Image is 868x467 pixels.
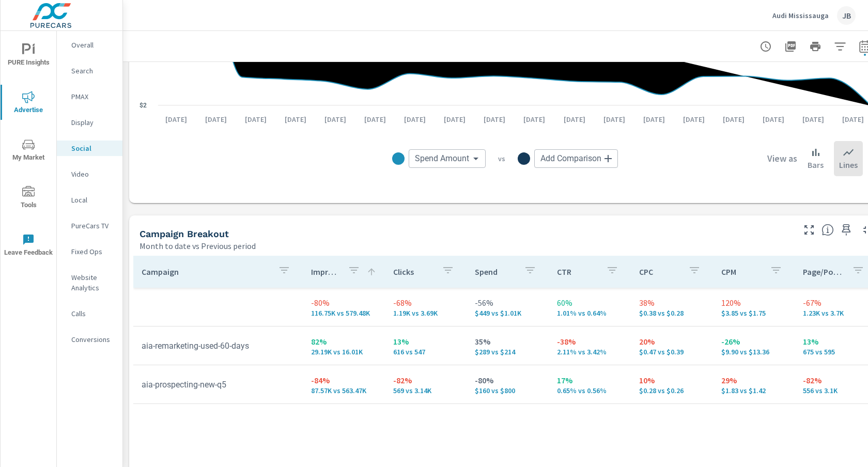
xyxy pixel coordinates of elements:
p: 1.01% vs 0.64% [557,309,623,317]
p: 87,568 vs 563,469 [311,386,377,395]
span: This is a summary of Social performance results by campaign. Each column can be sorted. [822,224,834,236]
p: Spend [475,267,516,277]
p: 13% [393,335,459,348]
span: Advertise [4,91,53,116]
p: [DATE] [596,114,632,124]
p: Impressions [311,267,339,277]
p: [DATE] [198,114,234,124]
p: Fixed Ops [71,246,114,257]
p: [DATE] [277,114,314,124]
h5: Campaign Breakout [139,228,229,239]
div: Search [57,63,122,79]
p: Campaign [142,267,270,277]
div: Overall [57,37,122,53]
p: -56% [475,297,540,309]
div: Add Comparison [534,149,618,168]
p: PMAX [71,91,114,102]
p: 116,754 vs 579,476 [311,309,377,317]
div: JB [837,6,856,25]
p: PureCars TV [71,221,114,231]
p: -80% [475,374,540,386]
p: CPC [639,267,680,277]
p: Clicks [393,267,434,277]
p: Bars [808,159,824,171]
p: [DATE] [795,114,831,124]
p: [DATE] [676,114,712,124]
p: Search [71,66,114,76]
p: $0.28 vs $0.26 [639,386,705,395]
p: [DATE] [556,114,593,124]
p: 29% [721,374,787,386]
span: Leave Feedback [4,233,53,259]
span: My Market [4,138,53,164]
p: -84% [311,374,377,386]
p: [DATE] [755,114,792,124]
p: -38% [557,335,623,348]
span: Add Comparison [540,153,601,164]
p: CPM [721,267,762,277]
p: [DATE] [158,114,194,124]
p: 10% [639,374,705,386]
span: Spend Amount [415,153,469,164]
p: [DATE] [716,114,752,124]
p: [DATE] [437,114,473,124]
p: [DATE] [317,114,353,124]
p: 0.65% vs 0.56% [557,386,623,395]
p: -68% [393,297,459,309]
p: [DATE] [397,114,433,124]
p: 20% [639,335,705,348]
div: Spend Amount [409,149,486,168]
p: $1.83 vs $1.42 [721,386,787,395]
p: Social [71,143,114,153]
p: 2.11% vs 3.42% [557,348,623,356]
p: Page/Post Action [803,267,844,277]
p: vs [486,154,518,163]
p: $289 vs $214 [475,348,540,356]
p: 1,185 vs 3,686 [393,309,459,317]
p: $449 vs $1,014 [475,309,540,317]
p: 17% [557,374,623,386]
p: Display [71,117,114,128]
button: Print Report [805,36,826,57]
div: nav menu [1,31,56,269]
div: Fixed Ops [57,244,122,259]
p: $3.85 vs $1.75 [721,309,787,317]
button: Apply Filters [830,36,850,57]
span: Save this to your personalized report [838,222,855,238]
p: 82% [311,335,377,348]
p: [DATE] [357,114,393,124]
td: aia-prospecting-new-q5 [133,371,303,398]
text: $2 [139,102,147,109]
p: 29,186 vs 16,007 [311,348,377,356]
p: -80% [311,297,377,309]
p: Calls [71,308,114,319]
p: -82% [393,374,459,386]
p: Video [71,169,114,179]
p: Month to date vs Previous period [139,240,256,252]
div: Calls [57,306,122,321]
p: CTR [557,267,598,277]
p: [DATE] [238,114,274,124]
td: aia-remarketing-used-60-days [133,333,303,359]
p: 616 vs 547 [393,348,459,356]
div: Conversions [57,332,122,347]
div: Display [57,115,122,130]
p: 120% [721,297,787,309]
p: [DATE] [636,114,672,124]
div: Video [57,166,122,182]
p: Lines [839,159,858,171]
p: -26% [721,335,787,348]
p: $160 vs $800 [475,386,540,395]
span: Tools [4,186,53,211]
span: PURE Insights [4,43,53,69]
p: 569 vs 3,139 [393,386,459,395]
div: Local [57,192,122,208]
p: Overall [71,40,114,50]
p: 60% [557,297,623,309]
p: $0.47 vs $0.39 [639,348,705,356]
p: $9.90 vs $13.36 [721,348,787,356]
p: Audi Mississauga [772,11,829,20]
div: Social [57,141,122,156]
p: [DATE] [516,114,552,124]
p: [DATE] [476,114,513,124]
